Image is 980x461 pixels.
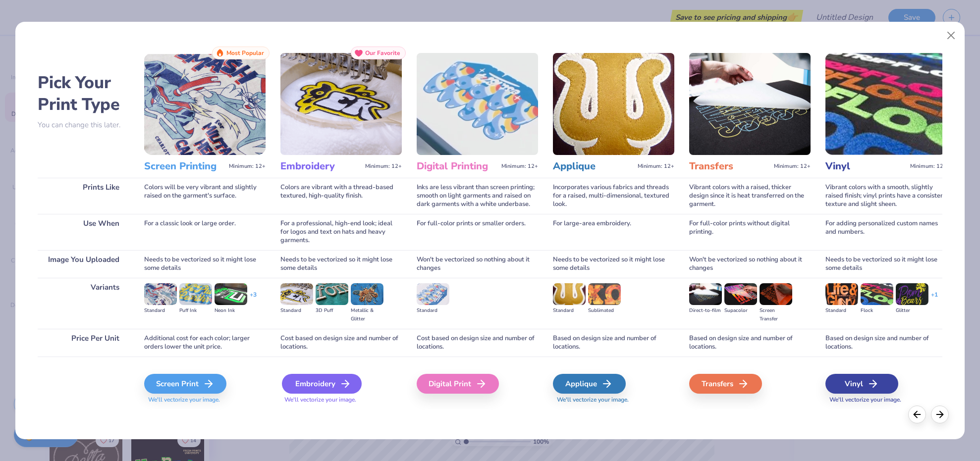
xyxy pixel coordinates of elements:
div: For full-color prints or smaller orders. [417,214,538,250]
img: Direct-to-film [689,283,722,305]
img: Standard [144,283,177,305]
div: Supacolor [724,307,757,315]
div: Won't be vectorized so nothing about it changes [417,250,538,278]
img: Puff Ink [179,283,212,305]
p: You can change this later. [38,121,129,129]
img: Digital Printing [417,53,538,155]
div: For a professional, high-end look; ideal for logos and text on hats and heavy garments. [280,214,402,250]
img: Screen Printing [144,53,266,155]
span: Minimum: 12+ [501,163,538,170]
img: Glitter [896,283,928,305]
h3: Vinyl [825,160,906,173]
div: Digital Print [417,374,499,394]
div: Screen Print [144,374,226,394]
button: Close [942,26,961,45]
div: Based on design size and number of locations. [825,329,947,357]
div: For a classic look or large order. [144,214,266,250]
img: Sublimated [588,283,621,305]
span: Minimum: 12+ [774,163,811,170]
img: Metallic & Glitter [351,283,383,305]
div: Vinyl [825,374,898,394]
div: Based on design size and number of locations. [689,329,811,357]
span: We'll vectorize your image. [280,396,402,404]
span: We'll vectorize your image. [144,396,266,404]
div: Needs to be vectorized so it might lose some details [553,250,674,278]
img: Standard [417,283,449,305]
span: Minimum: 12+ [910,163,947,170]
div: + 1 [931,291,938,307]
span: Minimum: 12+ [365,163,402,170]
h2: Pick Your Print Type [38,72,129,115]
div: Needs to be vectorized so it might lose some details [280,250,402,278]
img: Standard [280,283,313,305]
div: Standard [553,307,586,315]
div: Sublimated [588,307,621,315]
div: 3D Puff [316,307,348,315]
div: Image You Uploaded [38,250,129,278]
img: Vinyl [825,53,947,155]
div: Standard [417,307,449,315]
div: For large-area embroidery. [553,214,674,250]
div: Vibrant colors with a smooth, slightly raised finish; vinyl prints have a consistent texture and ... [825,178,947,214]
div: Direct-to-film [689,307,722,315]
div: Use When [38,214,129,250]
span: Most Popular [226,50,264,56]
img: Standard [553,283,586,305]
div: Cost based on design size and number of locations. [280,329,402,357]
div: Inks are less vibrant than screen printing; smooth on light garments and raised on dark garments ... [417,178,538,214]
img: Neon Ink [215,283,247,305]
span: Minimum: 12+ [638,163,674,170]
div: Price Per Unit [38,329,129,357]
div: Flock [861,307,893,315]
div: Vibrant colors with a raised, thicker design since it is heat transferred on the garment. [689,178,811,214]
div: Prints Like [38,178,129,214]
div: Won't be vectorized so nothing about it changes [689,250,811,278]
div: Colors are vibrant with a thread-based textured, high-quality finish. [280,178,402,214]
h3: Transfers [689,160,770,173]
div: Neon Ink [215,307,247,315]
div: Standard [144,307,177,315]
div: Standard [825,307,858,315]
h3: Applique [553,160,634,173]
div: Glitter [896,307,928,315]
div: Needs to be vectorized so it might lose some details [144,250,266,278]
h3: Embroidery [280,160,361,173]
div: Standard [280,307,313,315]
div: Variants [38,278,129,329]
div: + 3 [250,291,257,307]
img: Standard [825,283,858,305]
img: Transfers [689,53,811,155]
h3: Screen Printing [144,160,225,173]
div: Screen Transfer [760,307,792,323]
div: Needs to be vectorized so it might lose some details [825,250,947,278]
div: For adding personalized custom names and numbers. [825,214,947,250]
div: Puff Ink [179,307,212,315]
span: We'll vectorize your image. [553,396,674,404]
div: Transfers [689,374,762,394]
span: Our Favorite [365,50,400,56]
div: Based on design size and number of locations. [553,329,674,357]
div: Metallic & Glitter [351,307,383,323]
span: We'll vectorize your image. [825,396,947,404]
div: For full-color prints without digital printing. [689,214,811,250]
div: Additional cost for each color; larger orders lower the unit price. [144,329,266,357]
div: Cost based on design size and number of locations. [417,329,538,357]
img: Embroidery [280,53,402,155]
h3: Digital Printing [417,160,497,173]
div: Incorporates various fabrics and threads for a raised, multi-dimensional, textured look. [553,178,674,214]
img: Flock [861,283,893,305]
img: Applique [553,53,674,155]
img: Supacolor [724,283,757,305]
div: Embroidery [282,374,362,394]
img: 3D Puff [316,283,348,305]
div: Colors will be very vibrant and slightly raised on the garment's surface. [144,178,266,214]
img: Screen Transfer [760,283,792,305]
div: Applique [553,374,626,394]
span: Minimum: 12+ [229,163,266,170]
